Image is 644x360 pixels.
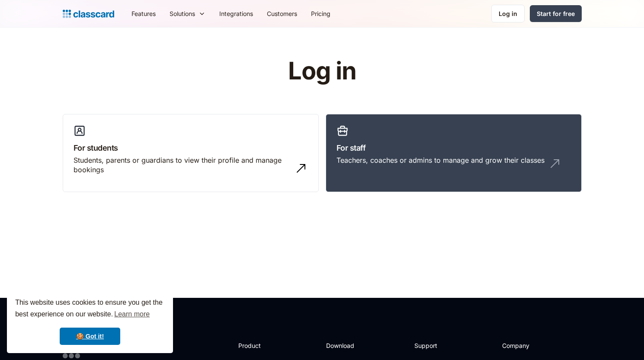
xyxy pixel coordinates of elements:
h2: Support [414,341,449,350]
a: For staffTeachers, coaches or admins to manage and grow their classes [326,114,582,193]
h3: For staff [336,142,571,154]
span: This website uses cookies to ensure you get the best experience on our website. [15,297,165,321]
h1: Log in [185,58,459,85]
div: Solutions [170,9,195,18]
div: Solutions [163,4,212,23]
a: Log in [491,5,525,22]
h2: Product [238,341,285,350]
div: cookieconsent [7,289,173,353]
a: dismiss cookie message [60,328,120,345]
div: Start for free [537,9,575,18]
div: Students, parents or guardians to view their profile and manage bookings [74,155,291,175]
a: Features [125,4,163,23]
a: home [63,8,114,20]
a: Start for free [530,5,582,22]
div: Teachers, coaches or admins to manage and grow their classes [336,155,545,165]
h2: Company [502,341,560,350]
a: Integrations [212,4,260,23]
a: Pricing [304,4,337,23]
a: learn more about cookies [113,308,151,321]
a: Customers [260,4,304,23]
h2: Download [326,341,362,350]
h3: For students [74,142,308,154]
div: Log in [499,9,517,18]
a: For studentsStudents, parents or guardians to view their profile and manage bookings [63,114,319,193]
